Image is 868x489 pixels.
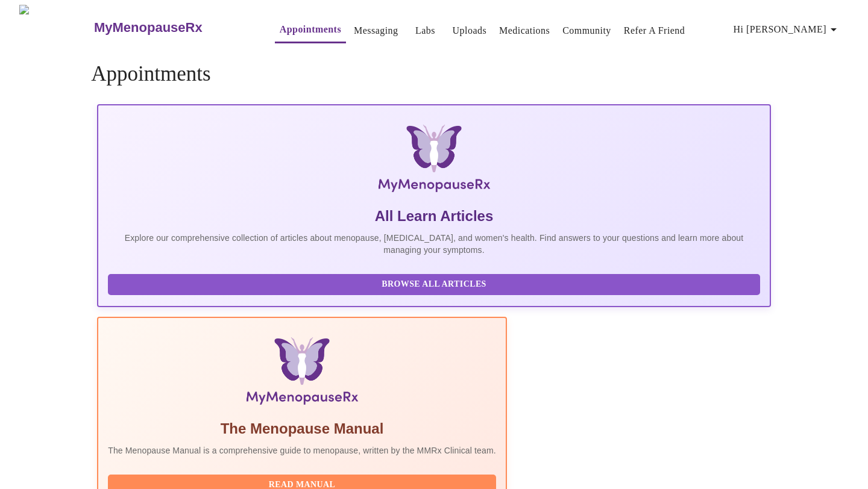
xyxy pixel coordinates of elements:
button: Labs [406,19,445,43]
button: Uploads [448,19,492,43]
button: Medications [494,19,555,43]
a: Appointments [280,21,341,38]
button: Messaging [349,19,403,43]
button: Browse All Articles [108,274,760,295]
img: MyMenopauseRx Logo [19,5,92,50]
a: MyMenopauseRx [92,7,250,49]
h5: The Menopause Manual [108,419,496,438]
a: Medications [499,22,550,39]
p: Explore our comprehensive collection of articles about menopause, [MEDICAL_DATA], and women's hea... [108,232,760,256]
button: Refer a Friend [619,19,690,43]
a: Community [562,22,611,39]
a: Browse All Articles [108,278,763,288]
p: The Menopause Manual is a comprehensive guide to menopause, written by the MMRx Clinical team. [108,444,496,456]
img: MyMenopauseRx Logo [209,125,659,197]
a: Labs [415,22,435,39]
span: Hi [PERSON_NAME] [734,21,841,38]
button: Community [558,19,616,43]
a: Read Manual [108,479,499,489]
h5: All Learn Articles [108,207,760,226]
h3: MyMenopauseRx [94,20,203,36]
a: Refer a Friend [624,22,685,39]
button: Hi [PERSON_NAME] [729,17,846,42]
a: Messaging [354,22,398,39]
a: Uploads [453,22,487,39]
img: Menopause Manual [169,337,434,410]
span: Browse All Articles [120,277,748,292]
h4: Appointments [91,62,777,86]
button: Appointments [275,17,346,43]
